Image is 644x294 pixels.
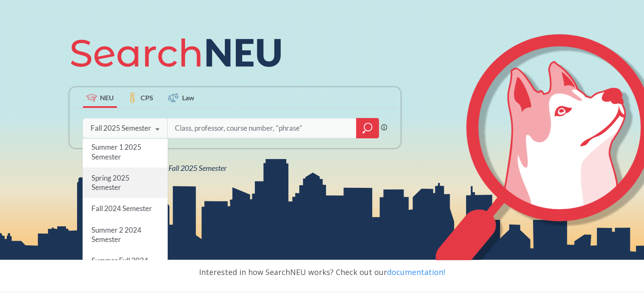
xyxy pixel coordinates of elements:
[91,173,130,192] span: Spring 2025 Semester
[174,119,350,137] input: Class, professor, course number, "phrase"
[91,143,141,161] span: Summer 1 2025 Semester
[91,225,141,244] span: Summer 2 2024 Semester
[141,93,153,102] span: CPS
[91,204,152,213] span: Fall 2024 Semester
[387,267,445,277] a: documentation!
[362,122,373,134] svg: magnifying glass
[91,124,151,133] div: Fall 2025 Semester
[152,163,227,173] span: NEU Fall 2025 Semester
[91,256,148,274] span: Summer Full 2024 Semester
[356,118,379,138] div: magnifying glass
[100,93,114,102] span: NEU
[182,93,194,102] span: Law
